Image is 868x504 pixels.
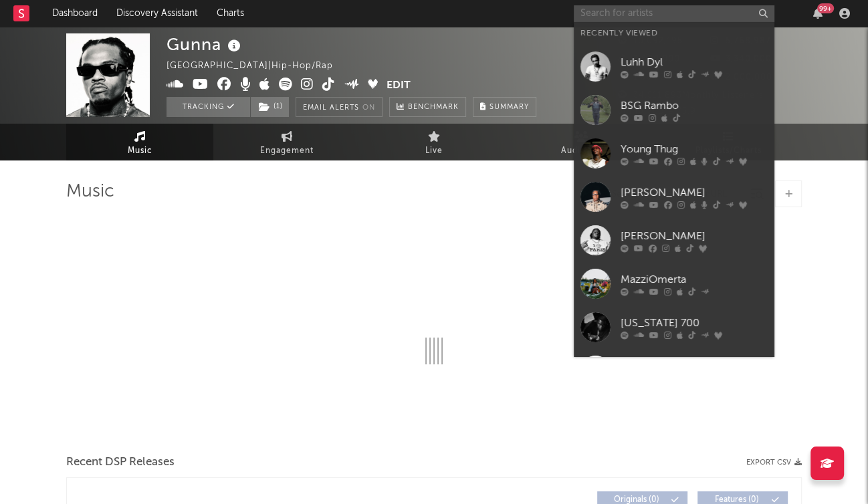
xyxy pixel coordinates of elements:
div: Recently Viewed [580,25,768,41]
a: Young Thug [574,132,774,175]
span: Features ( 0 ) [706,496,768,504]
a: [PERSON_NAME] [574,219,774,262]
a: Music [66,124,213,160]
div: [US_STATE] 700 [621,316,768,332]
span: Originals ( 0 ) [606,496,667,504]
div: Young Thug [621,142,768,158]
a: Benchmark [389,97,466,117]
button: Edit [387,78,411,94]
div: Gunna [167,33,244,55]
a: Engagement [213,124,360,160]
a: Live [360,124,508,160]
div: MazziOmerta [621,272,768,288]
input: Search for artists [574,5,774,22]
a: MazziOmerta [574,262,774,305]
span: Benchmark [408,100,459,116]
div: BSG Rambo [621,98,768,114]
a: BSG Rambo [574,88,774,132]
a: [US_STATE] 700 [574,305,774,349]
em: On [362,104,375,112]
span: Audience [561,143,602,159]
a: Luhh Dyl [574,45,774,88]
button: 99+ [813,8,823,19]
button: Tracking [167,97,250,117]
a: Lil Uzi Vert [574,349,774,392]
span: Summary [490,104,529,111]
div: [GEOGRAPHIC_DATA] | Hip-Hop/Rap [167,58,348,74]
span: Music [128,143,152,159]
div: [PERSON_NAME] [621,229,768,245]
div: Luhh Dyl [621,55,768,71]
button: Export CSV [746,459,802,467]
button: (1) [251,97,289,117]
button: Email AlertsOn [296,97,383,117]
button: Summary [473,97,536,117]
span: Engagement [260,143,314,159]
span: Recent DSP Releases [66,455,175,471]
div: [PERSON_NAME] [621,185,768,201]
div: 99 + [817,3,834,13]
span: ( 1 ) [250,97,290,117]
span: Live [425,143,443,159]
a: Audience [508,124,655,160]
a: [PERSON_NAME] [574,175,774,219]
